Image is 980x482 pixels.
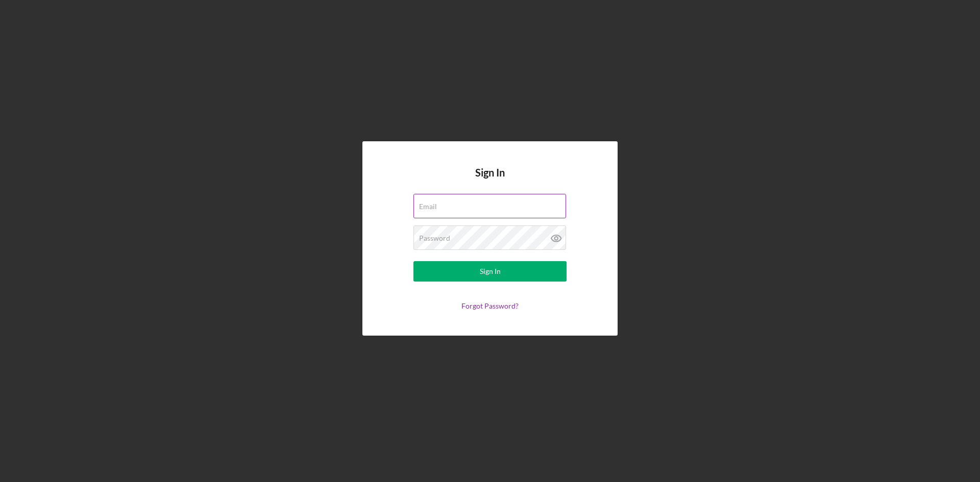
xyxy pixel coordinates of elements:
div: Sign In [480,261,501,282]
a: Forgot Password? [461,301,519,310]
label: Password [419,234,450,242]
h4: Sign In [475,167,505,194]
button: Sign In [413,261,567,282]
label: Email [419,202,437,211]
